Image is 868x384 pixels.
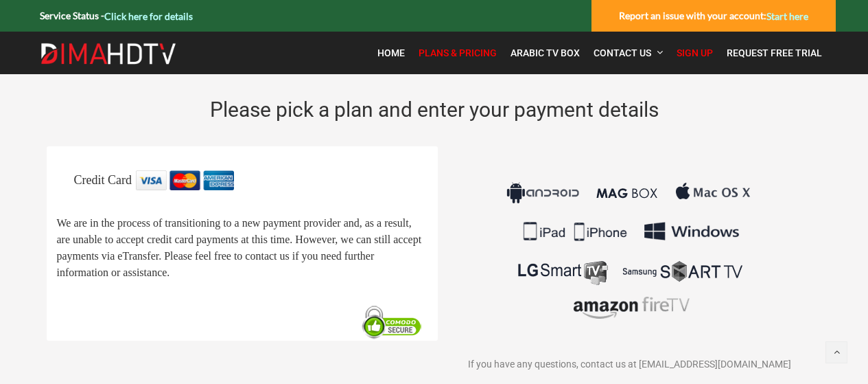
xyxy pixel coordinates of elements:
strong: Report an issue with your account: [619,10,808,22]
span: Sign Up [677,47,713,58]
span: Arabic TV Box [511,47,580,58]
a: Sign Up [670,38,720,67]
span: Please pick a plan and enter your payment details [210,98,659,122]
a: Start here [766,10,808,22]
a: Click here for details [104,10,193,22]
span: Home [377,47,405,58]
span: Request Free Trial [727,47,822,58]
span: We are in the process of transitioning to a new payment provider and, as a result, are unable to ... [57,217,422,278]
strong: Service Status - [40,10,193,22]
a: Contact Us [587,38,670,67]
span: Credit Card [74,173,132,187]
a: Back to top [825,341,847,363]
a: Plans & Pricing [412,38,504,67]
span: If you have any questions, contact us at [EMAIL_ADDRESS][DOMAIN_NAME] [468,359,791,370]
a: Arabic TV Box [504,38,587,67]
span: Contact Us [594,47,651,58]
a: Request Free Trial [720,38,829,67]
img: Dima HDTV [40,43,177,65]
span: Plans & Pricing [419,47,497,58]
a: Home [371,38,412,67]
